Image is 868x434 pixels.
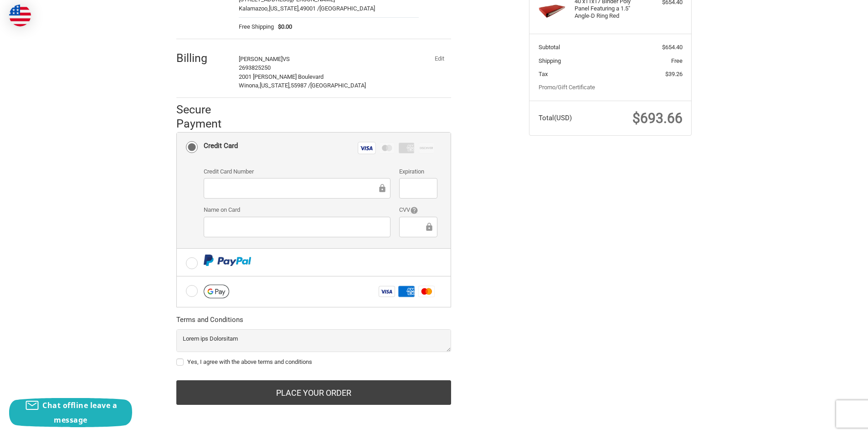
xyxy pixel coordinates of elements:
span: Subtotal [539,44,560,51]
button: Chat offline leave a message [9,398,132,427]
span: [GEOGRAPHIC_DATA] [319,5,375,12]
img: PayPal icon [204,255,252,266]
iframe: Secure Credit Card Frame - Expiration Date [406,183,431,194]
span: $693.66 [632,110,683,126]
span: [US_STATE], [269,5,300,12]
span: 49001 / [300,5,319,12]
span: Winona, [239,82,260,89]
iframe: Secure Credit Card Frame - Cardholder Name [210,222,384,232]
h2: Secure Payment [176,102,238,131]
span: 2001 [PERSON_NAME] Boulevard [239,73,324,80]
span: Kalamazoo, [239,5,269,12]
span: $654.40 [662,44,683,51]
span: [US_STATE], [260,82,291,89]
div: Credit Card [204,138,238,153]
span: $0.00 [274,22,293,31]
span: Total (USD) [539,114,572,122]
span: [PERSON_NAME] [239,56,282,62]
span: Tax [539,71,548,77]
label: CVV [399,205,437,214]
span: 55987 / [291,82,310,89]
button: Edit [427,52,451,65]
span: Free Shipping [239,22,274,31]
span: [GEOGRAPHIC_DATA] [310,82,366,89]
label: Credit Card Number [204,167,390,176]
iframe: Secure Credit Card Frame - CVV [406,222,424,232]
label: Yes, I agree with the above terms and conditions [176,358,451,366]
a: Promo/Gift Certificate [539,84,595,91]
img: Google Pay icon [204,285,229,298]
img: duty and tax information for United States [9,5,31,26]
legend: Terms and Conditions [176,315,243,329]
span: Free [671,57,683,64]
span: $39.26 [665,71,683,77]
span: VS [282,56,290,62]
label: Expiration [399,167,437,176]
span: Shipping [539,57,561,64]
span: 2693825250 [239,64,271,71]
button: Place Your Order [176,380,451,405]
label: Name on Card [204,205,390,214]
iframe: Secure Credit Card Frame - Credit Card Number [210,183,377,194]
span: Chat offline leave a message [42,400,117,425]
h2: Billing [176,51,230,65]
textarea: Lorem ips Dolorsitam Consectet adipisc Elit sed doei://tem.37i14.utl Etdolor ma aliq://eni.15a52.... [176,329,451,352]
